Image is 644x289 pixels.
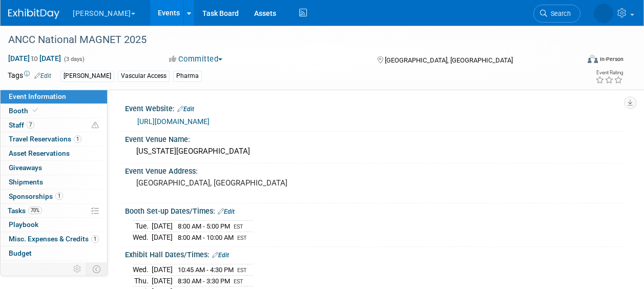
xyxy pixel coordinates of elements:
[1,246,107,260] a: Budget
[9,107,40,115] span: Booth
[63,56,85,63] span: (3 days)
[490,5,537,23] a: Search
[9,163,42,172] span: Giveaways
[28,207,42,214] span: 70%
[9,178,43,186] span: Shipments
[8,9,59,19] img: ExhibitDay
[588,55,598,63] img: Format-Inperson.png
[385,56,513,64] span: [GEOGRAPHIC_DATA], [GEOGRAPHIC_DATA]
[165,54,226,65] button: Committed
[1,147,107,160] a: Asset Reservations
[1,232,107,246] a: Misc. Expenses & Credits1
[74,135,81,143] span: 1
[87,262,108,276] td: Toggle Event Tabs
[9,121,34,129] span: Staff
[8,70,51,82] td: Tags
[234,223,243,230] span: EST
[237,235,247,241] span: EST
[118,71,170,81] div: Vascular Access
[1,104,107,118] a: Booth
[133,143,616,159] div: [US_STATE][GEOGRAPHIC_DATA]
[9,192,63,200] span: Sponsorships
[178,266,234,274] span: 10:45 AM - 4:30 PM
[5,31,571,49] div: ANCC National MAGNET 2025
[1,161,107,175] a: Giveaways
[1,190,107,203] a: Sponsorships1
[137,117,210,126] a: [URL][DOMAIN_NAME]
[152,232,173,243] td: [DATE]
[136,178,321,188] pre: [GEOGRAPHIC_DATA], [GEOGRAPHIC_DATA]
[173,71,202,81] div: Pharma
[9,135,81,143] span: Travel Reservations
[1,204,107,218] a: Tasks70%
[69,262,87,276] td: Personalize Event Tab Strip
[212,252,229,259] a: Edit
[178,277,230,285] span: 8:30 AM - 3:30 PM
[178,234,234,241] span: 8:00 AM - 10:00 AM
[27,121,34,129] span: 7
[1,175,107,189] a: Shipments
[504,10,527,17] span: Search
[34,72,51,79] a: Edit
[125,132,624,144] div: Event Venue Name:
[1,118,107,132] a: Staff7
[178,222,230,230] span: 8:00 AM - 5:00 PM
[92,121,99,130] span: Potential Scheduling Conflict -- at least one attendee is tagged in another overlapping event.
[91,235,99,243] span: 1
[218,208,235,215] a: Edit
[9,149,70,157] span: Asset Reservations
[125,247,624,260] div: Exhibit Hall Dates/Times:
[1,132,107,146] a: Travel Reservations1
[152,264,173,276] td: [DATE]
[33,108,38,113] i: Booth reservation complete
[534,53,624,69] div: Event Format
[9,92,66,100] span: Event Information
[595,70,623,75] div: Event Rating
[60,71,114,81] div: [PERSON_NAME]
[133,221,152,232] td: Tue.
[8,54,61,63] span: [DATE] [DATE]
[125,203,624,217] div: Booth Set-up Dates/Times:
[125,163,624,176] div: Event Venue Address:
[550,6,613,17] img: Savannah Jones
[55,192,63,200] span: 1
[30,54,39,63] span: to
[133,264,152,276] td: Wed.
[133,275,152,286] td: Thu.
[152,275,173,286] td: [DATE]
[1,218,107,232] a: Playbook
[9,235,99,243] span: Misc. Expenses & Credits
[237,267,247,274] span: EST
[9,249,32,257] span: Budget
[152,221,173,232] td: [DATE]
[234,278,243,285] span: EST
[9,220,38,229] span: Playbook
[133,232,152,243] td: Wed.
[125,101,624,114] div: Event Website:
[8,207,42,215] span: Tasks
[1,90,107,104] a: Event Information
[599,55,624,63] div: In-Person
[177,106,194,113] a: Edit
